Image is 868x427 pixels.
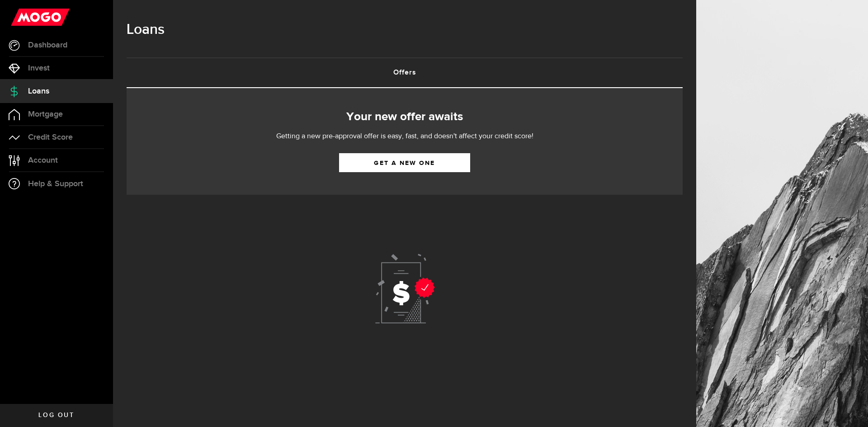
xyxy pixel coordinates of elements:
[127,58,683,87] a: Offers
[28,110,63,118] span: Mortgage
[28,41,67,49] span: Dashboard
[140,108,669,127] h2: Your new offer awaits
[38,412,74,418] span: Log out
[249,131,561,142] p: Getting a new pre-approval offer is easy, fast, and doesn't affect your credit score!
[127,57,683,88] ul: Tabs Navigation
[127,18,683,42] h1: Loans
[28,87,49,95] span: Loans
[28,133,73,141] span: Credit Score
[28,156,58,164] span: Account
[28,64,50,72] span: Invest
[339,153,470,172] a: Get a new one
[830,389,868,427] iframe: LiveChat chat widget
[28,180,83,188] span: Help & Support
